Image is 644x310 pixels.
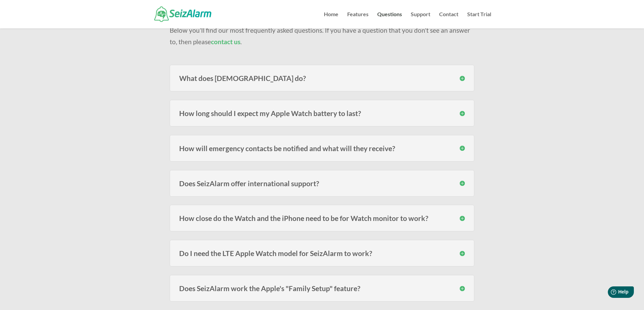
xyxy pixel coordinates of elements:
a: Contact [439,12,458,28]
h3: How close do the Watch and the iPhone need to be for Watch monitor to work? [179,215,465,222]
img: SeizAlarm [154,6,211,22]
a: Start Trial [467,12,491,28]
a: Questions [377,12,402,28]
h3: What does [DEMOGRAPHIC_DATA] do? [179,75,465,82]
a: contact us [211,38,240,46]
h3: How will emergency contacts be notified and what will they receive? [179,145,465,152]
iframe: Help widget launcher [584,284,637,303]
p: Below you’ll find our most frequently asked questions. If you have a question that you don’t see ... [170,25,474,48]
a: Support [411,12,430,28]
h3: Do I need the LTE Apple Watch model for SeizAlarm to work? [179,250,465,257]
h3: Does SeizAlarm work the Apple's "Family Setup" feature? [179,285,465,292]
a: Home [324,12,338,28]
h3: How long should I expect my Apple Watch battery to last? [179,110,465,117]
a: Features [347,12,368,28]
h3: Does SeizAlarm offer international support? [179,180,465,187]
